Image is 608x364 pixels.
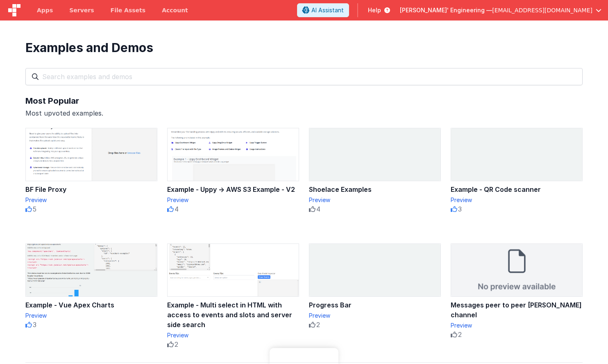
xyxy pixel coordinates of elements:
span: File Assets [111,6,146,14]
span: 2 [316,320,320,330]
div: Examples and Demos [25,40,583,55]
span: [PERSON_NAME]' Engineering — [400,6,492,14]
div: Example - Multi select in HTML with access to events and slots and server side search [167,300,299,330]
div: Example - Vue Apex Charts [25,300,157,310]
span: 3 [458,204,462,214]
div: Progress Bar [309,300,441,310]
div: BF File Proxy [25,184,157,194]
span: [EMAIL_ADDRESS][DOMAIN_NAME] [492,6,592,14]
div: Preview [25,312,157,320]
button: [PERSON_NAME]' Engineering — [EMAIL_ADDRESS][DOMAIN_NAME] [400,6,601,14]
span: 3 [33,320,36,330]
div: Messages peer to peer [PERSON_NAME] channel [451,300,583,320]
span: 2 [175,339,178,349]
div: Example - Uppy → AWS S3 Example - V2 [167,184,299,194]
div: Preview [25,196,157,204]
span: 5 [33,204,36,214]
span: 4 [316,204,320,214]
span: Servers [69,6,94,14]
div: Shoelace Examples [309,184,441,194]
span: Apps [37,6,53,14]
div: Preview [309,196,441,204]
div: Preview [451,321,583,330]
div: Example - QR Code scanner [451,184,583,194]
div: Preview [167,196,299,204]
div: Most upvoted examples. [25,108,583,118]
div: Preview [167,331,299,339]
span: 2 [458,330,462,339]
input: Search examples and demos [25,68,583,85]
span: AI Assistant [311,6,344,14]
span: Help [368,6,381,14]
button: AI Assistant [297,3,349,17]
span: 4 [175,204,179,214]
div: Most Popular [25,95,583,107]
div: Preview [451,196,583,204]
div: Preview [309,312,441,320]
